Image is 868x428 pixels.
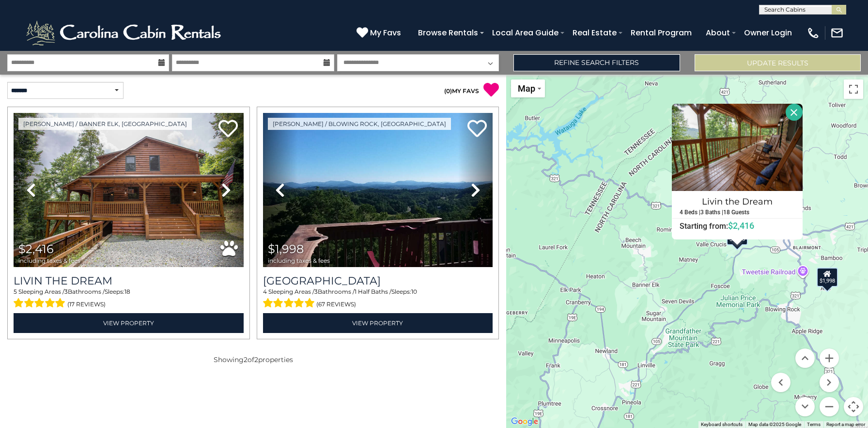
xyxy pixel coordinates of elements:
a: About [701,24,735,41]
span: 2 [244,355,248,364]
span: 3 [64,288,68,295]
img: Livin the Dream [672,104,803,191]
a: Livin the Dream 4 Beds | 3 Baths | 18 Guests Starting from:$2,416 [672,191,803,231]
a: View Property [14,313,244,333]
span: 1 Half Baths / [355,288,391,295]
span: $2,416 [18,242,54,256]
img: Google [509,415,541,428]
a: View Property [263,313,493,333]
div: $1,998 [817,267,838,286]
span: including taxes & fees [268,257,330,264]
a: Browse Rentals [413,24,483,41]
a: Add to favorites [218,119,238,140]
img: White-1-2.png [24,18,225,48]
span: (17 reviews) [67,298,106,311]
h4: Livin the Dream [672,194,802,209]
a: Refine Search Filters [513,54,680,71]
span: $2,416 [728,221,754,231]
button: Move left [771,373,790,392]
button: Move down [795,397,815,416]
button: Change map style [511,79,545,97]
button: Zoom in [820,349,839,368]
a: (0)MY FAVS [444,87,479,95]
a: Report a map error [826,422,865,427]
a: Terms (opens in new tab) [807,422,821,427]
a: [GEOGRAPHIC_DATA] [263,274,493,287]
span: 4 [263,288,267,295]
span: including taxes & fees [18,257,80,264]
a: Rental Program [626,24,697,41]
h5: 18 Guests [723,209,749,216]
button: Update Results [695,54,861,71]
a: My Favs [356,27,403,39]
h6: Starting from: [672,221,802,231]
img: thumbnail_163272306.jpeg [263,113,493,267]
div: Sleeping Areas / Bathrooms / Sleeps: [14,287,244,311]
img: phone-regular-white.png [806,26,820,40]
span: 3 [314,288,318,295]
span: 0 [446,87,450,95]
p: Showing of properties [7,355,499,365]
img: thumbnail_163268717.jpeg [14,113,244,267]
h5: 4 Beds | [680,209,700,216]
span: (67 reviews) [316,298,356,311]
span: Map [518,83,535,94]
h3: Sunset Lodge [263,274,493,287]
a: Livin the Dream [14,274,244,287]
div: Sleeping Areas / Bathrooms / Sleeps: [263,287,493,311]
a: Real Estate [568,24,621,41]
button: Toggle fullscreen view [844,79,863,99]
a: [PERSON_NAME] / Banner Elk, [GEOGRAPHIC_DATA] [18,118,192,130]
a: [PERSON_NAME] / Blowing Rock, [GEOGRAPHIC_DATA] [268,118,451,130]
span: 2 [254,355,258,364]
h5: 3 Baths | [700,209,723,216]
a: Add to favorites [467,119,487,140]
span: $1,998 [268,242,304,256]
span: My Favs [370,27,401,39]
button: Map camera controls [844,397,863,416]
span: 18 [124,288,130,295]
a: Local Area Guide [487,24,563,41]
span: 10 [411,288,417,295]
button: Move right [820,373,839,392]
a: Owner Login [739,24,797,41]
span: Map data ©2025 Google [748,422,801,427]
button: Keyboard shortcuts [701,421,743,428]
span: 5 [14,288,17,295]
button: Move up [795,349,815,368]
img: mail-regular-white.png [830,26,844,40]
button: Close [786,104,803,121]
button: Zoom out [820,397,839,416]
a: Open this area in Google Maps (opens a new window) [509,415,541,428]
span: ( ) [444,87,452,95]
